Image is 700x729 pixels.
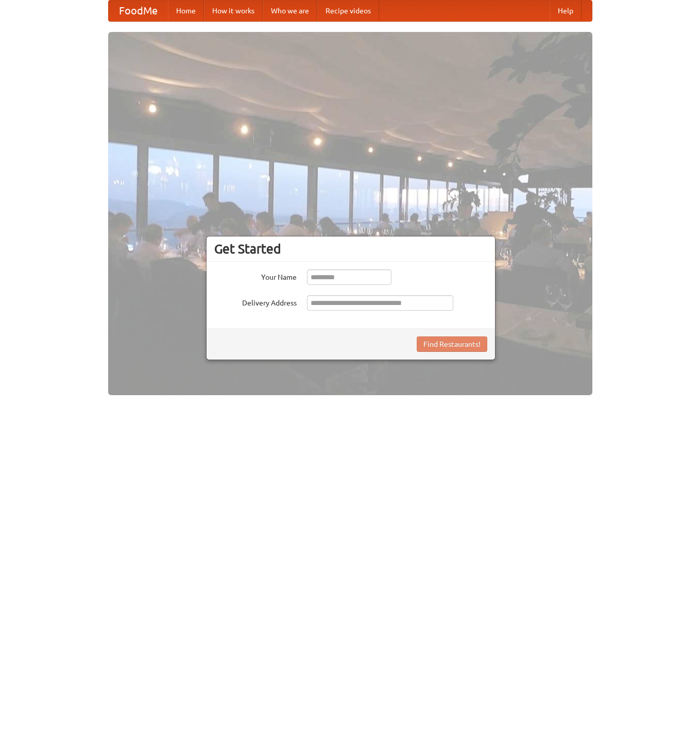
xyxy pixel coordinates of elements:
[550,1,582,21] a: Help
[317,1,379,21] a: Recipe videos
[263,1,317,21] a: Who we are
[417,336,487,352] button: Find Restaurants!
[214,295,297,308] label: Delivery Address
[168,1,204,21] a: Home
[214,269,297,282] label: Your Name
[109,1,168,21] a: FoodMe
[214,241,487,257] h3: Get Started
[204,1,263,21] a: How it works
